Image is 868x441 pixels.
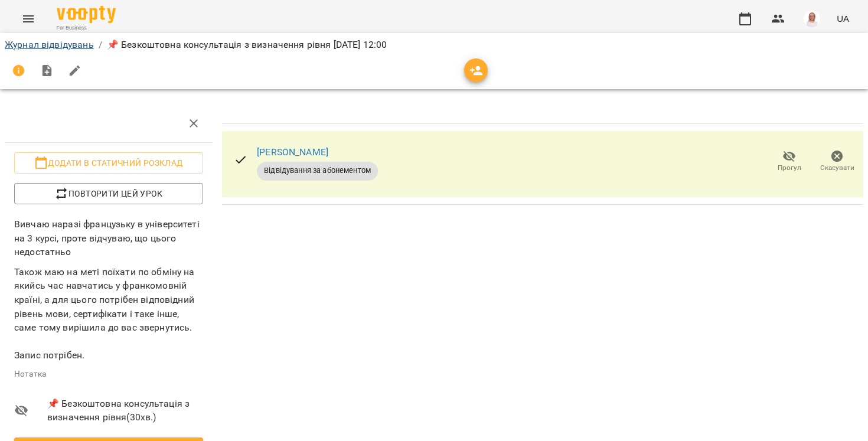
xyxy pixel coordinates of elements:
span: Прогул [778,163,801,173]
li: / [99,38,102,52]
button: Додати в статичний розклад [14,152,203,174]
p: 📌 Безкоштовна консультація з визначення рівня [DATE] 12:00 [107,38,387,52]
nav: breadcrumb [5,38,863,52]
img: Voopty Logo [57,6,116,23]
span: Додати в статичний розклад [24,156,194,170]
a: [PERSON_NAME] [257,146,328,158]
button: UA [832,8,854,30]
button: Menu [14,5,43,33]
p: Нотатка [14,368,203,380]
p: Також маю на меті поїхати по обміну на якийсь час навчатись у франкомовній країні, а для цього по... [14,265,203,362]
button: Прогул [765,145,813,178]
a: Журнал відвідувань [5,39,94,50]
span: UA [837,12,849,25]
span: 📌 Безкоштовна консультація з визначення рівня ( 30 хв. ) [47,397,203,424]
span: For Business [57,24,116,32]
p: Вивчаю наразі французьку в університеті на 3 курсі, проте відчуваю, що цього недостатньо [14,217,203,259]
img: 7b3448e7bfbed3bd7cdba0ed84700e25.png [804,11,820,27]
button: Повторити цей урок [14,183,203,204]
button: Скасувати [813,145,861,178]
span: Скасувати [820,163,854,173]
span: Відвідування за абонементом [257,165,378,176]
span: Повторити цей урок [24,187,194,201]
